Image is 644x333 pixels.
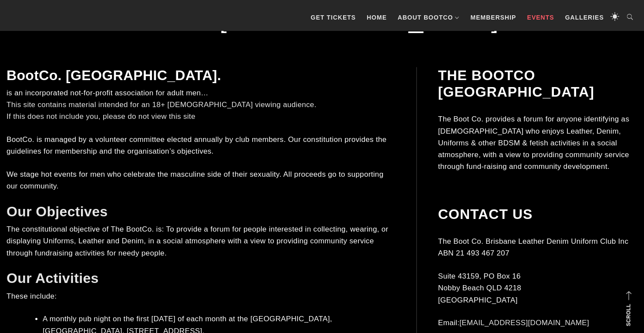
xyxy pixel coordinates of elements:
[7,290,395,302] p: These include:
[362,4,391,30] a: Home
[625,304,631,326] strong: Scroll
[7,204,108,219] a: Our Objectives
[438,317,637,329] p: Email:
[438,113,637,172] p: The Boot Co. provides a forum for anyone identifying as [DEMOGRAPHIC_DATA] who enjoys Leather, De...
[7,101,317,109] a: This site contains material intended for an 18+ [DEMOGRAPHIC_DATA] viewing audience.
[438,235,637,259] p: The Boot Co. Brisbane Leather Denim Uniform Club Inc ABN 21 493 467 207
[7,270,99,286] a: Our Activities
[466,4,520,30] a: Membership
[7,87,395,123] p: is an incorporated not-for-profit association for adult men…
[7,134,395,157] p: BootCo. is managed by a volunteer committee elected annually by club members. Our constitution pr...
[438,67,637,101] h2: The BootCo [GEOGRAPHIC_DATA]
[7,112,196,121] a: If this does not include you, please do not view this site
[560,4,608,30] a: Galleries
[438,206,637,222] h2: Contact Us
[459,319,589,327] a: [EMAIL_ADDRESS][DOMAIN_NAME]
[523,4,558,30] a: Events
[438,270,637,306] p: Suite 43159, PO Box 16 Nobby Beach QLD 4218 [GEOGRAPHIC_DATA]
[7,168,395,192] p: We stage hot events for men who celebrate the masculine side of their sexuality. All proceeds go ...
[306,4,360,30] a: GET TICKETS
[393,4,464,30] a: About BootCo
[7,223,395,259] p: The constitutional objective of The BootCo. is: To provide a forum for people interested in colle...
[7,67,395,84] h2: BootCo. [GEOGRAPHIC_DATA].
